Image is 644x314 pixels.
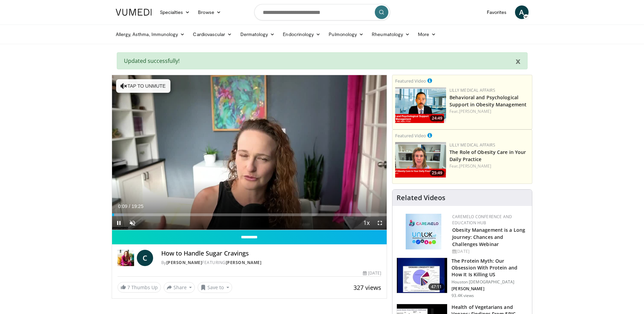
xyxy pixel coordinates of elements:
span: 7 [127,284,130,291]
button: Playback Rate [360,216,373,230]
a: [PERSON_NAME] [166,260,202,265]
a: Obesity Management is a Long Journey: Chances and Challenges Webinar [452,227,525,247]
button: Unmute [126,216,139,230]
a: Browse [194,5,225,19]
a: The Role of Obesity Care in Your Daily Practice [449,149,526,162]
a: More [414,28,440,41]
span: 25:49 [430,170,444,176]
input: Search topics, interventions [254,4,390,20]
p: 93.4K views [452,293,474,298]
a: [PERSON_NAME] [459,163,491,169]
a: Cardiovascular [189,28,236,41]
a: Dermatology [236,28,279,41]
small: Featured Video [395,78,426,84]
small: Featured Video [395,133,426,139]
img: e1208b6b-349f-4914-9dd7-f97803bdbf1d.png.150x105_q85_crop-smart_upscale.png [395,142,446,178]
button: Tap to unmute [116,79,170,93]
span: 327 views [353,283,381,292]
a: Rheumatology [368,28,414,41]
a: 7 Thumbs Up [117,282,161,293]
img: Dr. Carolynn Francavilla [117,250,134,266]
img: ba3304f6-7838-4e41-9c0f-2e31ebde6754.png.150x105_q85_crop-smart_upscale.png [395,87,446,123]
a: Lilly Medical Affairs [449,142,495,148]
p: Houston [DEMOGRAPHIC_DATA] [452,279,528,285]
a: Pulmonology [325,28,368,41]
img: VuMedi Logo [116,9,152,16]
button: Save to [198,282,232,293]
div: Progress Bar [112,213,387,216]
a: CaReMeLO Conference and Education Hub [452,214,512,226]
a: Endocrinology [279,28,325,41]
img: b7b8b05e-5021-418b-a89a-60a270e7cf82.150x105_q85_crop-smart_upscale.jpg [397,258,447,293]
div: [DATE] [452,248,527,255]
a: Specialties [156,5,194,19]
div: Feat. [449,163,529,169]
a: C [137,250,153,266]
div: Feat. [449,108,529,115]
span: 19:25 [131,204,143,209]
span: 47:11 [428,283,445,290]
button: Pause [112,216,126,230]
h4: Related Videos [397,194,445,202]
video-js: Video Player [112,75,387,230]
span: / [129,204,130,209]
a: A [515,5,529,19]
a: Allergy, Asthma, Immunology [112,28,189,41]
button: x [516,57,520,65]
div: Updated successfully! [117,52,528,69]
a: 25:49 [395,142,446,178]
a: [PERSON_NAME] [226,260,262,265]
a: Lilly Medical Affairs [449,87,495,93]
a: Behavioral and Psychological Support in Obesity Management [449,94,527,108]
a: 24:49 [395,87,446,123]
span: 24:49 [430,115,444,121]
p: [PERSON_NAME] [452,286,528,292]
h3: The Protein Myth: Our Obsession With Protein and How It Is Killing US [452,258,528,278]
img: 45df64a9-a6de-482c-8a90-ada250f7980c.png.150x105_q85_autocrop_double_scale_upscale_version-0.2.jpg [406,214,441,249]
a: Favorites [483,5,511,19]
a: 47:11 The Protein Myth: Our Obsession With Protein and How It Is Killing US Houston [DEMOGRAPHIC_... [397,258,528,298]
button: Fullscreen [373,216,387,230]
button: Share [164,282,195,293]
a: [PERSON_NAME] [459,108,491,114]
span: 0:09 [118,204,127,209]
div: By FEATURING [161,260,381,266]
div: [DATE] [363,270,381,276]
h4: How to Handle Sugar Cravings [161,250,381,257]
